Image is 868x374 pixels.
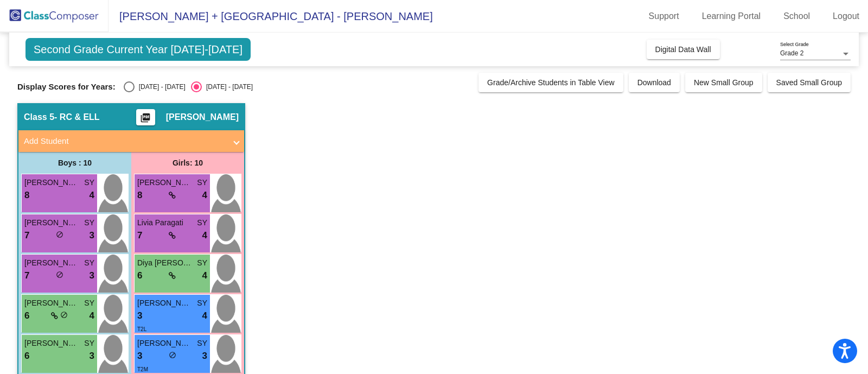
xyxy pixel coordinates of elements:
[197,338,207,349] span: SY
[202,229,207,243] span: 4
[90,309,94,323] span: 4
[768,73,851,92] button: Saved Small Group
[25,38,251,61] span: Second Grade Current Year [DATE]-[DATE]
[135,82,186,92] div: [DATE] - [DATE]
[693,8,770,25] a: Learning Portal
[637,78,671,87] span: Download
[84,297,94,309] span: SY
[24,309,29,323] span: 6
[56,271,63,278] span: do_not_disturb_alt
[202,269,207,283] span: 4
[24,112,54,123] span: Class 5
[775,8,819,25] a: School
[202,349,207,363] span: 3
[137,366,148,372] span: T2M
[197,257,207,269] span: SY
[90,269,94,283] span: 3
[90,349,94,363] span: 3
[137,309,142,323] span: 3
[137,177,192,188] span: [PERSON_NAME]
[197,297,207,309] span: SY
[17,82,116,92] span: Display Scores for Years:
[137,217,192,229] span: Livia Paragati
[24,135,226,148] mat-panel-title: Add Student
[90,229,94,243] span: 3
[84,217,94,229] span: SY
[90,188,94,202] span: 4
[137,229,142,243] span: 7
[202,188,207,202] span: 4
[137,257,192,269] span: Diya [PERSON_NAME]
[197,177,207,188] span: SY
[18,130,244,152] mat-expansion-panel-header: Add Student
[137,269,142,283] span: 6
[84,338,94,349] span: SY
[647,40,720,59] button: Digital Data Wall
[655,45,711,54] span: Digital Data Wall
[84,257,94,269] span: SY
[84,177,94,188] span: SY
[202,82,253,92] div: [DATE] - [DATE]
[169,351,176,359] span: do_not_disturb_alt
[24,188,29,202] span: 8
[24,257,79,269] span: [PERSON_NAME]
[824,8,868,25] a: Logout
[139,112,152,128] mat-icon: picture_as_pdf
[137,349,142,363] span: 3
[124,81,253,92] mat-radio-group: Select an option
[56,231,63,238] span: do_not_disturb_alt
[685,73,762,92] button: New Small Group
[137,338,192,349] span: [PERSON_NAME]
[54,112,100,123] span: - RC & ELL
[780,49,803,57] span: Grade 2
[166,112,239,123] span: [PERSON_NAME]
[24,269,29,283] span: 7
[24,177,79,188] span: [PERSON_NAME]
[202,309,207,323] span: 4
[487,78,615,87] span: Grade/Archive Students in Table View
[640,8,688,25] a: Support
[197,217,207,229] span: SY
[24,229,29,243] span: 7
[60,311,68,319] span: do_not_disturb_alt
[24,297,79,309] span: [PERSON_NAME]
[18,152,131,174] div: Boys : 10
[24,338,79,349] span: [PERSON_NAME]
[131,152,244,174] div: Girls: 10
[629,73,680,92] button: Download
[24,217,79,229] span: [PERSON_NAME][DEMOGRAPHIC_DATA]
[137,326,146,332] span: T2L
[478,73,623,92] button: Grade/Archive Students in Table View
[137,297,192,309] span: [PERSON_NAME]
[137,188,142,202] span: 8
[776,78,842,87] span: Saved Small Group
[694,78,754,87] span: New Small Group
[108,8,433,25] span: [PERSON_NAME] + [GEOGRAPHIC_DATA] - [PERSON_NAME]
[24,349,29,363] span: 6
[136,109,155,125] button: Print Students Details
